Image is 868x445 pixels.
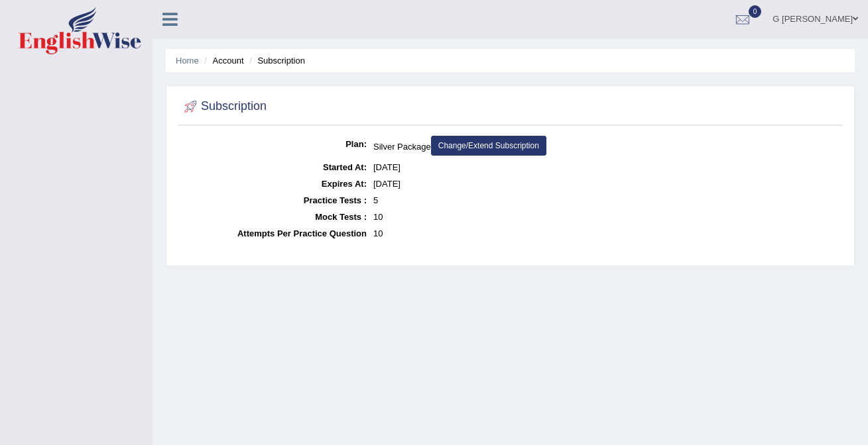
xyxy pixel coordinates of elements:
[181,159,367,175] dt: Started At:
[373,175,839,192] dd: [DATE]
[373,225,839,242] dd: 10
[181,136,367,152] dt: Plan:
[373,192,839,209] dd: 5
[176,56,199,66] a: Home
[246,54,305,67] li: Subscription
[373,159,839,175] dd: [DATE]
[373,209,839,225] dd: 10
[181,175,367,192] dt: Expires At:
[181,192,367,209] dt: Practice Tests :
[181,209,367,225] dt: Mock Tests :
[431,136,546,156] a: Change/Extend Subscription
[201,54,243,67] li: Account
[749,5,762,18] span: 0
[181,97,267,117] h2: Subscription
[181,225,367,242] dt: Attempts Per Practice Question
[373,136,839,159] dd: Silver Package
